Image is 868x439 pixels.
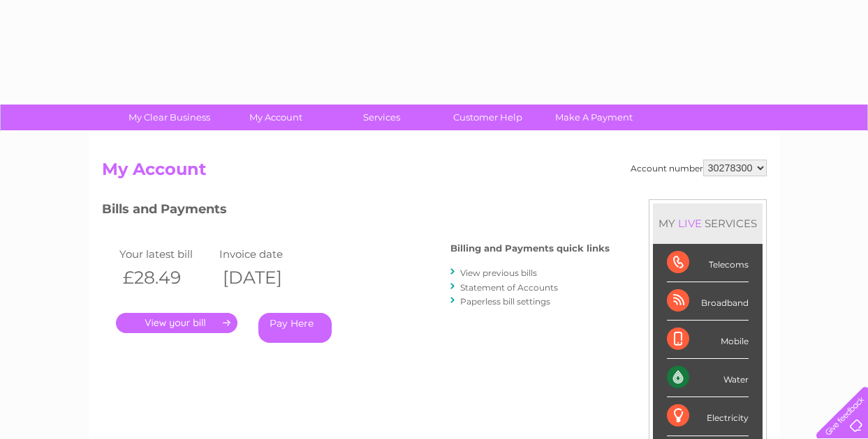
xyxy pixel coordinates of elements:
div: MY SERVICES [653,203,763,243]
div: LIVE [675,217,705,230]
a: My Clear Business [112,105,227,130]
h4: Billing and Payments quick links [450,243,610,254]
a: My Account [218,105,333,130]
div: Mobile [667,321,749,359]
a: Pay Here [258,313,332,343]
th: £28.49 [116,263,216,292]
a: Paperless bill settings [460,296,550,307]
a: . [116,313,237,333]
a: Make A Payment [536,105,652,130]
div: Water [667,359,749,397]
div: Telecoms [667,244,749,282]
a: View previous bills [460,268,537,278]
a: Statement of Accounts [460,282,558,293]
a: Customer Help [430,105,545,130]
div: Broadband [667,282,749,321]
th: [DATE] [216,263,316,292]
td: Invoice date [216,245,316,263]
a: Services [324,105,439,130]
div: Electricity [667,397,749,436]
td: Your latest bill [116,245,216,263]
div: Account number [631,160,767,176]
h2: My Account [102,160,767,186]
h3: Bills and Payments [102,199,610,224]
